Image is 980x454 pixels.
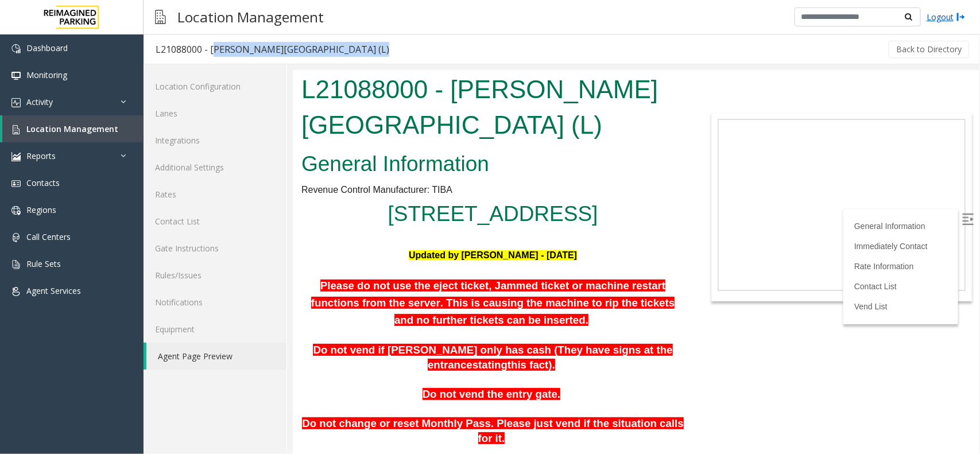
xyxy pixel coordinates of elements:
[26,96,53,107] span: Activity
[927,11,966,23] a: Logout
[144,289,286,316] a: Notifications
[144,262,286,289] a: Rules/Issues
[26,285,81,296] span: Agent Services
[561,232,595,241] a: Vend List
[889,41,969,58] button: Back to Directory
[26,204,56,215] span: Regions
[155,3,166,31] img: pageIcon
[26,150,56,161] span: Reports
[26,231,71,242] span: Call Centers
[20,274,379,301] span: Do not vend if [PERSON_NAME] only has cash (They have signs at the entrance
[26,42,68,53] span: Dashboard
[144,127,286,154] a: Integrations
[26,69,67,80] span: Monitoring
[144,235,286,262] a: Gate Instructions
[11,71,21,80] img: 'icon'
[215,289,256,301] span: this fact
[144,73,286,100] a: Location Configuration
[172,3,330,31] h3: Location Management
[116,180,284,190] font: Updated by [PERSON_NAME] - [DATE]
[11,125,21,134] img: 'icon'
[144,154,286,181] a: Additional Settings
[11,152,21,161] img: 'icon'
[669,143,681,155] img: Open/Close Sidebar Menu
[9,79,392,109] h2: General Information
[11,98,21,107] img: 'icon'
[255,289,262,301] span: ).
[144,208,286,235] a: Contact List
[144,181,286,208] a: Rates
[11,260,21,269] img: 'icon'
[9,115,160,125] span: Revenue Control Manufacturer: TIBA
[2,115,144,142] a: Location Management
[11,179,21,188] img: 'icon'
[561,192,621,201] a: Rate Information
[11,233,21,242] img: 'icon'
[180,289,215,301] span: stating
[561,172,635,181] a: Immediately Contact
[26,258,61,269] span: Rule Sets
[9,2,392,72] h1: L21088000 - [PERSON_NAME][GEOGRAPHIC_DATA] (L)
[561,152,633,161] a: General Information
[9,347,391,374] span: Do not change or reset Monthly Pass. Please just vend if the situation calls for it.
[11,206,21,215] img: 'icon'
[95,132,305,156] a: [STREET_ADDRESS]
[26,177,60,188] span: Contacts
[144,100,286,127] a: Lanes
[18,209,382,256] b: Please do not use the eject ticket, Jammed ticket or machine restart functions from the server. T...
[156,42,389,57] div: L21088000 - [PERSON_NAME][GEOGRAPHIC_DATA] (L)
[11,44,21,53] img: 'icon'
[11,287,21,296] img: 'icon'
[561,212,604,221] a: Contact List
[144,316,286,343] a: Equipment
[26,123,118,134] span: Location Management
[956,11,966,23] img: logout
[146,343,286,370] a: Agent Page Preview
[130,318,268,330] span: Do not vend the entry gate.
